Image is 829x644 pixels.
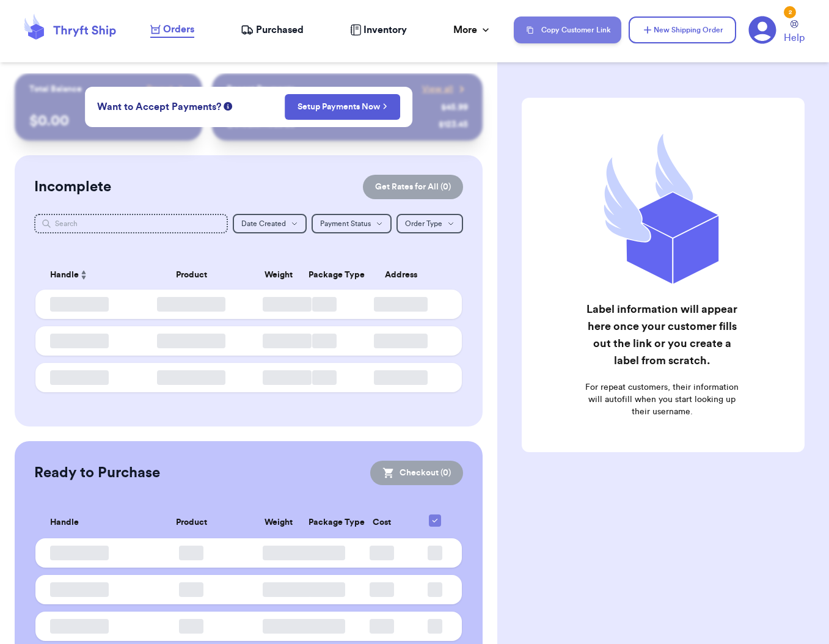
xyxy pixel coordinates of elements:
[301,260,347,290] th: Package Type
[629,16,736,43] button: New Shipping Order
[255,507,301,538] th: Weight
[584,381,740,418] p: For repeat customers, their information will autofill when you start looking up their username.
[748,16,776,44] a: 2
[50,516,79,529] span: Handle
[79,268,89,282] button: Sort ascending
[441,101,468,114] div: $ 45.99
[50,269,79,282] span: Handle
[127,507,255,538] th: Product
[312,214,392,233] button: Payment Status
[405,220,442,227] span: Order Type
[347,260,461,290] th: Address
[363,23,407,37] span: Inventory
[227,83,294,95] p: Recent Payments
[147,83,173,95] span: Payout
[784,20,805,45] a: Help
[241,23,304,37] a: Purchased
[350,23,407,37] a: Inventory
[34,177,111,197] h2: Incomplete
[439,119,468,131] div: $ 123.45
[347,507,415,538] th: Cost
[298,101,387,113] a: Setup Payments Now
[422,83,468,95] a: View all
[147,83,188,95] a: Payout
[150,22,194,38] a: Orders
[320,220,371,227] span: Payment Status
[784,6,796,18] div: 2
[453,23,492,37] div: More
[285,94,400,120] button: Setup Payments Now
[422,83,453,95] span: View all
[29,83,82,95] p: Total Balance
[301,507,347,538] th: Package Type
[127,260,255,290] th: Product
[255,260,301,290] th: Weight
[233,214,307,233] button: Date Created
[29,111,187,131] p: $ 0.00
[784,31,805,45] span: Help
[363,175,463,199] button: Get Rates for All (0)
[584,301,740,369] h2: Label information will appear here once your customer fills out the link or you create a label fr...
[514,16,621,43] button: Copy Customer Link
[396,214,463,233] button: Order Type
[370,461,463,485] button: Checkout (0)
[97,100,221,114] span: Want to Accept Payments?
[34,214,227,233] input: Search
[256,23,304,37] span: Purchased
[163,22,194,37] span: Orders
[241,220,286,227] span: Date Created
[34,463,160,483] h2: Ready to Purchase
